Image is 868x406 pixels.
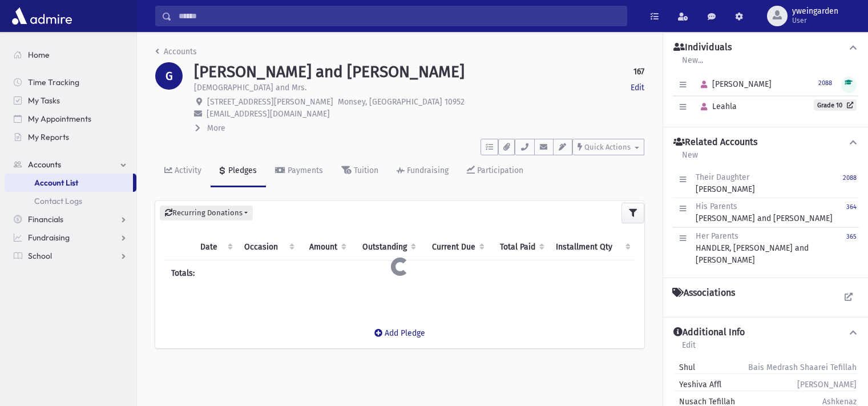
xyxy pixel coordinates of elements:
a: Fundraising [387,155,458,187]
div: G [155,62,183,90]
th: Outstanding [351,234,421,260]
button: Recurring Donations [160,206,253,220]
a: New... [681,54,704,74]
button: Related Accounts [672,136,859,148]
div: Tuition [352,166,378,175]
a: 2088 [818,78,832,87]
div: Payments [285,166,323,175]
a: My Tasks [5,91,136,110]
input: Search [172,6,627,26]
th: Date [193,234,237,260]
span: Financials [28,214,63,224]
a: Fundraising [5,228,136,247]
span: [STREET_ADDRESS][PERSON_NAME] [207,97,333,107]
div: Activity [172,166,201,175]
th: Totals: [164,260,299,286]
a: 2088 [843,171,857,195]
span: My Appointments [28,114,91,124]
div: [PERSON_NAME] and [PERSON_NAME] [696,200,833,224]
span: [PERSON_NAME] [797,379,857,391]
small: 365 [846,233,857,240]
span: Account List [34,178,78,188]
span: Their Daughter [696,172,749,182]
a: Home [5,46,136,64]
span: Home [28,50,50,60]
a: 365 [846,230,857,266]
a: My Appointments [5,110,136,128]
span: [PERSON_NAME] [696,79,772,89]
a: Activity [155,155,211,187]
a: My Reports [5,128,136,146]
a: Add Pledge [365,319,434,347]
a: Edit [631,82,644,94]
button: Quick Actions [572,139,644,155]
h4: Individuals [673,42,732,54]
span: Contact Logs [34,196,82,206]
span: Fundraising [28,232,70,243]
span: Leahla [696,102,737,111]
span: His Parents [696,202,737,211]
a: Accounts [155,47,197,57]
h4: Additional Info [673,327,745,339]
span: My Reports [28,132,69,142]
nav: breadcrumb [155,46,197,62]
h1: [PERSON_NAME] and [PERSON_NAME] [194,62,465,82]
button: More [194,122,227,134]
h4: Related Accounts [673,136,757,148]
span: More [207,123,225,133]
th: Current Due [421,234,489,260]
span: Bais Medrash Shaarei Tefillah [748,361,857,373]
a: Pledges [211,155,266,187]
span: yweingarden [792,7,838,16]
a: School [5,247,136,265]
a: Payments [266,155,332,187]
a: New [681,148,699,169]
a: Edit [681,339,696,359]
span: User [792,16,838,25]
h4: Associations [672,287,735,299]
span: My Tasks [28,95,60,106]
span: Monsey, [GEOGRAPHIC_DATA] 10952 [338,97,465,107]
th: Total Paid [489,234,549,260]
div: [PERSON_NAME] [696,171,755,195]
th: Amount [299,234,351,260]
div: Participation [475,166,523,175]
a: 364 [846,200,857,224]
p: [DEMOGRAPHIC_DATA] and Mrs. [194,82,306,94]
a: Tuition [332,155,387,187]
div: Fundraising [405,166,449,175]
button: Additional Info [672,327,859,339]
span: Her Parents [696,231,738,241]
a: Account List [5,174,133,192]
div: HANDLER, [PERSON_NAME] and [PERSON_NAME] [696,230,846,266]
small: 2088 [818,79,832,87]
span: Quick Actions [584,143,631,151]
strong: 167 [633,66,644,78]
span: [EMAIL_ADDRESS][DOMAIN_NAME] [207,109,330,119]
button: Individuals [672,42,859,54]
a: Time Tracking [5,73,136,91]
th: Occasion [237,234,299,260]
small: 2088 [843,174,857,182]
span: Shul [675,361,695,373]
small: 364 [846,203,857,211]
a: Participation [458,155,532,187]
span: Time Tracking [28,77,79,87]
span: Yeshiva Affl [675,379,721,391]
a: Contact Logs [5,192,136,210]
a: Financials [5,210,136,228]
span: School [28,251,52,261]
th: Installment Qty [549,234,635,260]
img: AdmirePro [9,5,75,27]
span: Accounts [28,159,61,170]
a: Grade 10 [814,99,857,111]
div: Pledges [226,166,257,175]
a: Accounts [5,155,136,174]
